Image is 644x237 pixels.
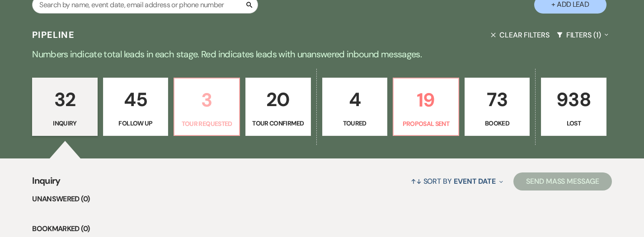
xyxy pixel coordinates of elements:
button: Sort By Event Date [407,169,507,193]
p: Toured [328,118,382,128]
button: Filters (1) [553,23,612,47]
button: Send Mass Message [513,172,612,191]
p: 45 [109,84,163,115]
span: Event Date [454,177,496,186]
a: 73Booked [465,78,530,136]
a: 3Tour Requested [174,78,240,136]
button: Clear Filters [487,23,553,47]
li: Unanswered (0) [32,193,612,205]
p: Booked [470,118,524,128]
a: 4Toured [322,78,388,136]
li: Bookmarked (0) [32,223,612,235]
p: 3 [180,85,234,115]
h3: Pipeline [32,28,75,41]
p: 20 [251,84,305,115]
p: Follow Up [109,118,163,128]
a: 32Inquiry [32,78,98,136]
p: Tour Requested [180,119,234,129]
span: Inquiry [32,174,61,193]
p: Lost [547,118,601,128]
p: 19 [399,85,453,115]
p: 938 [547,84,601,115]
a: 938Lost [541,78,606,136]
p: Inquiry [38,118,92,128]
p: Proposal Sent [399,119,453,129]
p: 4 [328,84,382,115]
a: 20Tour Confirmed [245,78,311,136]
span: ↑↓ [411,177,422,186]
a: 45Follow Up [103,78,169,136]
a: 19Proposal Sent [393,78,459,136]
p: 73 [470,84,524,115]
p: Tour Confirmed [251,118,305,128]
p: 32 [38,84,92,115]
